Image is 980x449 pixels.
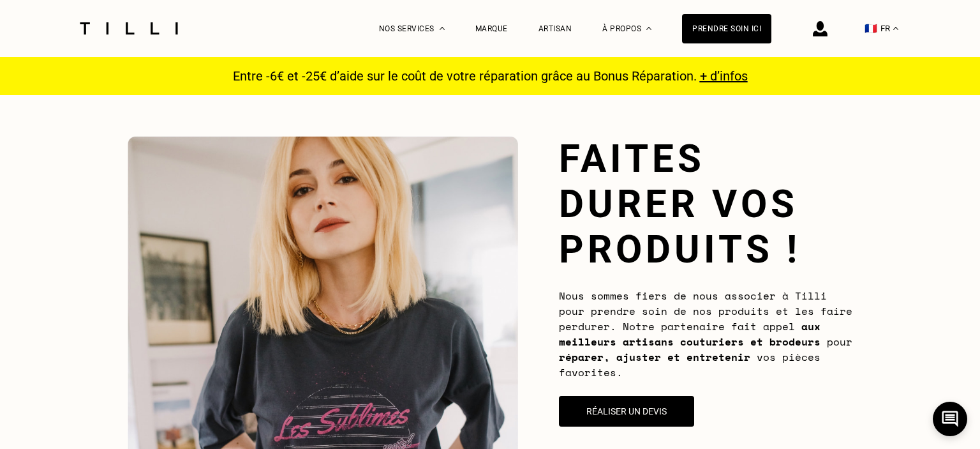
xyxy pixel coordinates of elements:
[646,27,651,30] img: Menu déroulant à propos
[893,27,898,30] img: menu déroulant
[813,21,828,36] img: icône connexion
[559,288,852,380] span: Nous sommes fiers de nous associer à Tilli pour prendre soin de nos produits et les faire perdure...
[225,68,755,84] p: Entre -6€ et -25€ d’aide sur le coût de votre réparation grâce au Bonus Réparation.
[682,14,771,43] a: Prendre soin ici
[559,319,820,349] b: aux meilleurs artisans couturiers et brodeurs
[75,22,182,34] img: Logo du service de couturière Tilli
[538,24,572,33] a: Artisan
[559,349,750,365] b: réparer, ajuster et entretenir
[475,24,508,33] a: Marque
[559,396,694,427] button: Réaliser un devis
[865,22,877,34] span: 🇫🇷
[440,27,445,30] img: Menu déroulant
[700,68,748,84] a: + d’infos
[559,136,852,272] h1: Faites durer vos produits !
